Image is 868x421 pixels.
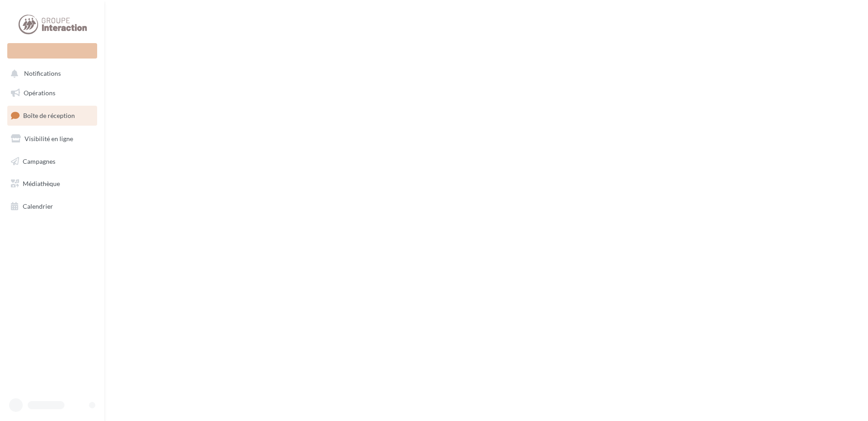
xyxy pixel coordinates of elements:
a: Calendrier [5,197,99,216]
a: Opérations [5,83,99,103]
span: Médiathèque [23,180,60,187]
span: Opérations [24,89,55,97]
span: Boîte de réception [23,112,75,119]
a: Boîte de réception [5,106,99,125]
span: Notifications [24,70,61,78]
div: Nouvelle campagne [7,43,97,59]
span: Calendrier [23,202,53,210]
span: Visibilité en ligne [25,135,73,142]
span: Campagnes [23,157,55,165]
a: Campagnes [5,152,99,171]
a: Médiathèque [5,174,99,193]
a: Visibilité en ligne [5,129,99,148]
